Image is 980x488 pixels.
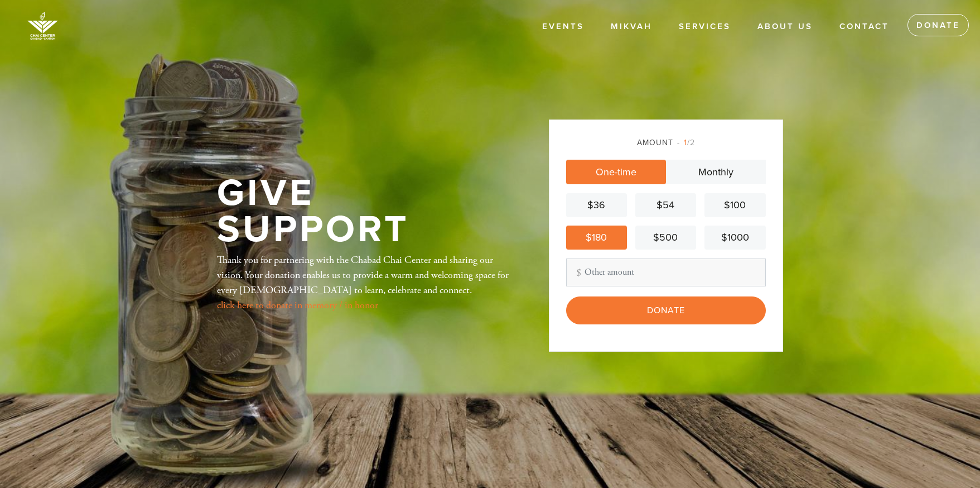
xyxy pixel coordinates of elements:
span: 1 [684,138,687,147]
img: image%20%281%29.png [17,6,69,46]
input: Other amount [566,259,766,286]
div: $36 [571,198,622,213]
div: Thank you for partnering with the Chabad Chai Center and sharing our vision. Your donation enable... [217,252,513,313]
a: Events [534,16,592,37]
a: Mikvah [602,16,660,37]
a: One-time [566,160,666,184]
a: $100 [704,193,765,217]
a: $180 [566,226,627,250]
div: $180 [571,230,622,245]
div: $54 [640,198,692,213]
div: $500 [640,230,692,245]
a: $1000 [704,226,765,250]
a: Contact [831,16,897,37]
a: About Us [749,16,821,37]
div: $100 [709,198,761,213]
a: $36 [566,193,627,217]
a: Services [670,16,739,37]
a: click here to donate in memory / in honor [217,299,378,312]
a: $54 [635,193,696,217]
h1: Give Support [217,175,513,247]
input: Donate [566,296,766,324]
a: $500 [635,226,696,250]
span: /2 [677,138,695,147]
div: $1000 [709,230,761,245]
div: Amount [566,137,766,149]
a: Donate [907,14,969,36]
a: Monthly [666,160,766,184]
